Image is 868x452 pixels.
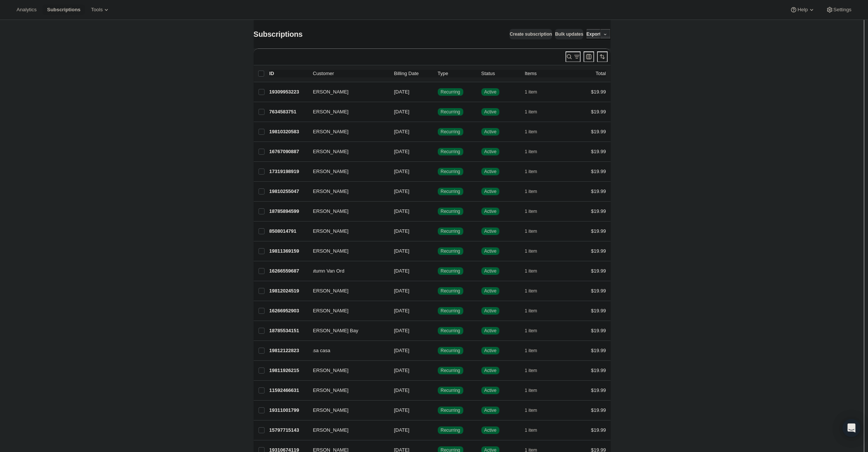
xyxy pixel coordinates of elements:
span: Active [484,109,497,115]
span: 1 item [525,228,537,234]
span: 1 item [525,328,537,334]
span: Active [484,188,497,194]
div: 19311001799[PERSON_NAME][DATE]SuccessRecurringSuccessActive1 item$19.99 [269,405,606,416]
span: Create subscription [510,31,552,37]
button: 1 item [525,385,546,396]
button: 1 item [525,365,546,376]
span: 1 item [525,169,537,175]
button: Search and filter results [566,51,581,62]
span: 1 item [525,89,537,95]
span: Bulk updates [555,31,583,37]
div: 15797715143[PERSON_NAME][DATE]SuccessRecurringSuccessActive1 item$19.99 [269,425,606,435]
button: [PERSON_NAME] [308,404,384,416]
span: Active [484,149,497,155]
div: 17319198919[PERSON_NAME][DATE]SuccessRecurringSuccessActive1 item$19.99 [269,166,606,177]
span: [PERSON_NAME] [308,367,349,374]
div: 16266559687Autumn Van Ord[DATE]SuccessRecurringSuccessActive1 item$19.99 [269,266,606,276]
span: Help [797,7,808,13]
p: 11592466631 [269,387,307,394]
button: 1 item [525,107,546,117]
button: Bulk updates [555,29,583,39]
button: 1 item [525,246,546,256]
div: 19309953223[PERSON_NAME][DATE]SuccessRecurringSuccessActive1 item$19.99 [269,87,606,97]
span: Active [484,308,497,314]
p: 19311001799 [269,407,307,414]
span: $19.99 [591,368,606,373]
span: [PERSON_NAME] [308,128,349,136]
button: Sort the results [597,51,608,62]
p: 18785534151 [269,327,307,334]
button: [PERSON_NAME] [308,86,384,98]
span: Recurring [441,188,460,194]
button: 1 item [525,266,546,276]
span: 1 item [525,188,537,194]
span: [PERSON_NAME] Bay [308,327,358,334]
span: [DATE] [394,348,410,353]
span: Active [484,288,497,294]
span: [DATE] [394,149,410,154]
div: 7634583751[PERSON_NAME][DATE]SuccessRecurringSuccessActive1 item$19.99 [269,107,606,117]
p: 19810255047 [269,188,307,195]
button: 1 item [525,166,546,177]
span: [DATE] [394,188,410,194]
span: $19.99 [591,328,606,333]
span: Active [484,387,497,393]
span: [PERSON_NAME] [308,247,349,255]
span: [DATE] [394,308,410,313]
span: Active [484,268,497,274]
p: 19812024519 [269,287,307,295]
span: Active [484,89,497,95]
span: [DATE] [394,407,410,413]
span: $19.99 [591,407,606,413]
span: Active [484,348,497,354]
span: Analytics [17,7,36,13]
p: Status [481,70,519,77]
button: 1 item [525,146,546,157]
span: $19.99 [591,109,606,115]
span: Recurring [441,348,460,354]
span: casa casa [308,347,331,354]
p: Customer [313,70,388,77]
span: $19.99 [591,89,606,95]
button: [PERSON_NAME] [308,285,384,297]
div: IDCustomerBilling DateTypeStatusItemsTotal [269,70,606,77]
p: 19810320583 [269,128,307,136]
span: Settings [833,7,851,13]
div: 19812122823casa casa[DATE]SuccessRecurringSuccessActive1 item$19.99 [269,345,606,356]
button: [PERSON_NAME] [308,245,384,257]
span: Recurring [441,169,460,175]
span: $19.99 [591,387,606,393]
span: Recurring [441,248,460,254]
span: [DATE] [394,427,410,433]
span: $19.99 [591,268,606,274]
div: 18785894599[PERSON_NAME][DATE]SuccessRecurringSuccessActive1 item$19.99 [269,206,606,217]
div: 16266952903[PERSON_NAME][DATE]SuccessRecurringSuccessActive1 item$19.99 [269,306,606,316]
span: $19.99 [591,129,606,134]
span: 1 item [525,208,537,214]
button: [PERSON_NAME] [308,185,384,197]
span: 1 item [525,368,537,374]
span: [DATE] [394,368,410,373]
button: 1 item [525,87,546,97]
span: Active [484,407,497,413]
p: 18785894599 [269,208,307,215]
span: 1 item [525,268,537,274]
button: [PERSON_NAME] [308,384,384,396]
span: [DATE] [394,89,410,95]
span: Active [484,427,497,433]
span: 1 item [525,348,537,354]
button: [PERSON_NAME] [308,225,384,237]
span: Recurring [441,328,460,334]
span: [DATE] [394,169,410,174]
p: 19812122823 [269,347,307,354]
span: [PERSON_NAME] [308,208,349,215]
span: [DATE] [394,228,410,234]
span: Recurring [441,268,460,274]
span: Active [484,129,497,135]
button: [PERSON_NAME] [308,305,384,317]
span: [DATE] [394,208,410,214]
span: [DATE] [394,248,410,254]
p: 17319198919 [269,168,307,175]
span: Recurring [441,228,460,234]
button: [PERSON_NAME] [308,126,384,138]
